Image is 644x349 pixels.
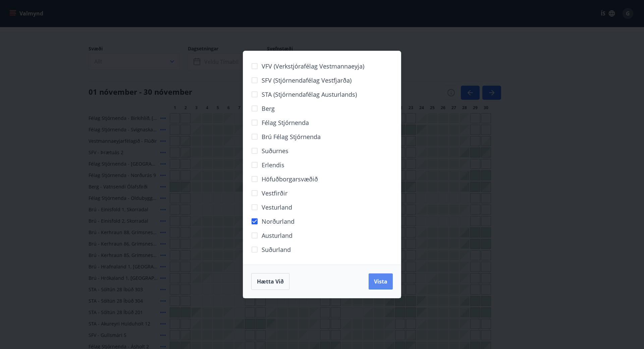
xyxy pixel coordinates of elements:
span: Vestfirðir [262,189,287,198]
button: Hætta við [251,273,289,290]
span: Erlendis [262,161,284,169]
span: Suðurland [262,245,291,254]
span: STA (Stjórnendafélag Austurlands) [262,90,357,99]
span: Höfuðborgarsvæðið [262,175,318,183]
span: Félag stjórnenda [262,118,309,127]
span: SFV (Stjórnendafélag Vestfjarða) [262,76,352,85]
span: Norðurland [262,217,294,226]
span: Hætta við [257,278,284,285]
span: VFV (Verkstjórafélag Vestmannaeyja) [262,62,364,71]
span: Brú félag stjórnenda [262,132,321,141]
span: Vesturland [262,203,292,212]
span: Suðurnes [262,146,288,155]
span: Vista [374,278,387,285]
button: Vista [369,273,393,290]
span: Berg [262,104,275,113]
span: Austurland [262,231,292,240]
